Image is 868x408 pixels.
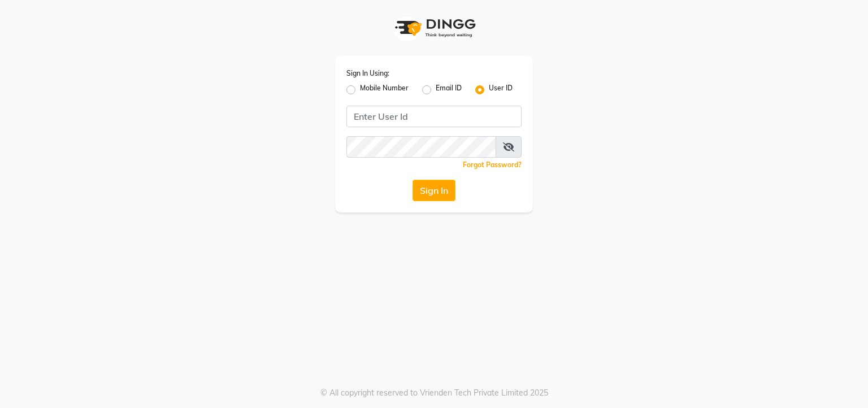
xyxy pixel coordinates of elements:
[346,68,389,79] label: Sign In Using:
[346,106,522,127] input: Username
[413,180,455,201] button: Sign In
[360,83,409,97] label: Mobile Number
[436,83,462,97] label: Email ID
[389,11,479,45] img: logo1.svg
[463,160,522,169] a: Forgot Password?
[489,83,513,97] label: User ID
[346,136,496,158] input: Username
